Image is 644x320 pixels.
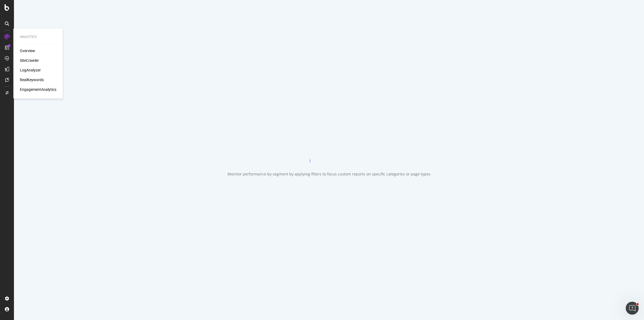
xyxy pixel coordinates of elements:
a: SiteCrawler [20,58,39,63]
div: animation [310,143,348,163]
a: LogAnalyzer [20,67,41,73]
div: Monitor performance by segment by applying filters to focus custom reports on specific categories... [228,171,430,177]
div: Analytics [20,35,56,39]
a: Overview [20,48,35,53]
a: RealKeywords [20,77,44,82]
a: EngagementAnalytics [20,87,56,92]
iframe: Intercom live chat [626,302,639,315]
